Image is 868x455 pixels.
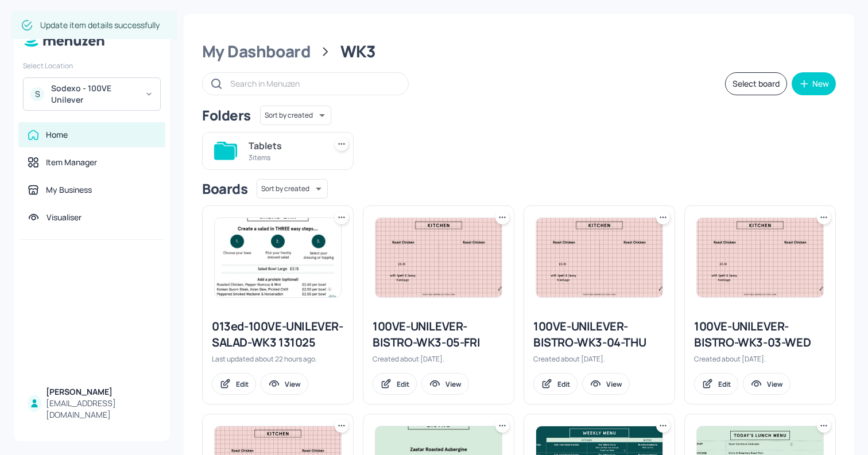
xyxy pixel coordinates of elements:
div: 100VE-UNILEVER-BISTRO-WK3-04-THU [533,318,665,351]
input: Search in Menuzen [230,75,397,92]
img: 2025-10-13-17603589768762ruzwx2et2a.jpeg [215,218,341,297]
img: 2025-08-30-1756546222576n0m0l4jn65j.jpeg [375,218,502,297]
div: 3 items [249,153,321,162]
div: Sort by created [257,177,328,200]
div: [EMAIL_ADDRESS][DOMAIN_NAME] [46,398,156,421]
div: Select Location [23,61,161,71]
img: 2025-08-30-1756546222576n0m0l4jn65j.jpeg [536,218,662,297]
div: 013ed-100VE-UNILEVER-SALAD-WK3 131025 [212,318,344,351]
div: View [285,379,301,389]
div: Edit [557,379,570,389]
div: My Dashboard [202,41,311,62]
div: 100VE-UNILEVER-BISTRO-WK3-03-WED [694,318,826,351]
img: 2025-08-30-1756546222576n0m0l4jn65j.jpeg [697,218,823,297]
div: Item Manager [46,157,97,168]
div: Tablets [249,139,321,153]
div: Created about [DATE]. [694,354,826,364]
div: Created about [DATE]. [373,354,505,364]
div: View [767,379,783,389]
div: Sort by created [260,104,331,127]
div: View [445,379,462,389]
button: New [792,72,836,95]
div: Edit [236,379,249,389]
div: Home [46,129,68,141]
div: My Business [46,184,92,196]
div: WK3 [340,41,376,62]
div: Folders [202,106,251,125]
div: Edit [718,379,731,389]
div: View [606,379,622,389]
div: S [30,87,44,101]
div: New [812,80,829,88]
div: 100VE-UNILEVER-BISTRO-WK3-05-FRI [373,318,505,351]
div: Last updated about 22 hours ago. [212,354,344,364]
div: Boards [202,180,247,198]
div: Sodexo - 100VE Unilever [51,83,138,106]
div: Visualiser [46,212,82,223]
div: Edit [397,379,409,389]
div: [PERSON_NAME] [46,386,156,398]
div: Created about [DATE]. [533,354,665,364]
button: Select board [725,72,787,95]
div: Update item details successfully [40,15,160,36]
